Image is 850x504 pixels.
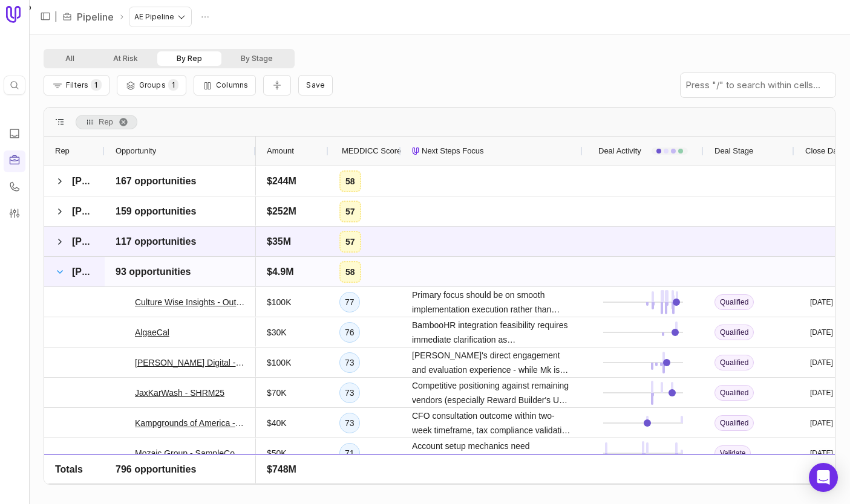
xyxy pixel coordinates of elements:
[306,80,325,89] span: Save
[267,476,287,491] span: $12K
[267,416,287,430] span: $40K
[116,204,196,219] span: 159 opportunities
[267,446,287,460] span: $50K
[72,236,153,247] span: [PERSON_NAME]
[66,80,88,89] span: Filters
[810,418,833,428] time: [DATE]
[267,386,287,400] span: $70K
[72,206,153,216] span: [PERSON_NAME]
[267,204,296,219] span: $252M
[339,473,360,494] div: 71
[44,75,110,95] button: Filter Pipeline
[135,295,245,309] a: Culture Wise Insights - Outbound
[412,439,572,468] span: Account setup mechanics need clarification, including proper multi-user configuration for 7 proje...
[714,294,754,310] span: Qualified
[809,463,838,492] div: Open Intercom Messenger
[267,295,291,309] span: $100K
[412,318,572,347] span: BambooHR integration feasibility requires immediate clarification as [PERSON_NAME] specifically r...
[94,51,157,66] button: At Risk
[135,416,245,430] a: Kampgrounds of America - New Deal - SHRM
[805,144,844,158] span: Close Date
[135,446,245,460] a: Mozaic Group - SampleCon 2025
[157,51,221,66] button: By Rep
[116,144,156,158] span: Opportunity
[681,73,835,97] input: Press "/" to search within cells...
[598,144,641,158] span: Deal Activity
[412,348,572,377] span: [PERSON_NAME]'s direct engagement and evaluation experience - while Mk is coordinating, [PERSON_N...
[339,413,360,433] div: 73
[116,174,196,189] span: 167 opportunities
[339,201,361,222] div: 57
[267,234,291,249] span: $35M
[216,80,248,89] span: Columns
[342,144,401,158] span: MEDDICC Score
[116,265,191,279] span: 93 opportunities
[54,10,57,24] span: |
[339,322,360,343] div: 76
[339,231,361,253] div: 57
[714,445,751,461] span: Validate
[267,325,287,340] span: $30K
[221,51,292,66] button: By Stage
[194,75,256,95] button: Columns
[298,75,333,95] button: Create a new saved view
[810,358,833,367] time: [DATE]
[76,115,137,129] div: Row Groups
[339,137,390,166] div: MEDDICC Score
[135,355,245,370] a: [PERSON_NAME] Digital - Outbound
[810,388,833,398] time: [DATE]
[714,144,753,158] span: Deal Stage
[267,174,296,189] span: $244M
[714,476,751,491] span: Validate
[72,176,153,186] span: [PERSON_NAME]
[339,170,361,192] div: 58
[412,409,572,438] span: CFO consultation outcome within two-week timeframe, tax compliance validation for different rewar...
[263,75,291,96] button: Collapse all rows
[91,79,101,91] span: 1
[810,448,833,458] time: [DATE]
[412,378,572,407] span: Competitive positioning against remaining vendors (especially Reward Builder's UKG integration co...
[339,261,361,283] div: 58
[714,355,754,370] span: Qualified
[139,80,166,89] span: Groups
[339,383,360,403] div: 73
[714,385,754,401] span: Qualified
[422,144,484,158] span: Next Steps Focus
[46,51,94,66] button: All
[339,352,360,373] div: 73
[714,325,754,340] span: Qualified
[36,7,54,25] button: Expand sidebar
[168,79,178,91] span: 1
[116,234,196,249] span: 117 opportunities
[135,386,224,400] a: JaxKarWash - SHRM25
[117,75,186,95] button: Group Pipeline
[267,144,294,158] span: Amount
[135,325,169,340] a: AlgaeCal
[412,137,572,166] div: Next Steps Focus
[339,443,360,464] div: 71
[810,297,833,307] time: [DATE]
[196,8,214,26] button: Actions
[267,355,291,370] span: $100K
[99,115,113,129] span: Rep
[55,144,70,158] span: Rep
[76,115,137,129] span: Rep. Press ENTER to sort. Press DELETE to remove
[810,328,833,337] time: [DATE]
[714,415,754,431] span: Qualified
[412,469,572,498] span: Critical procurement meeting on [DATE], to resolve contract process adaptation. Economic buyer id...
[135,476,211,491] a: Fivetran - Outbound
[77,10,114,24] a: Pipeline
[267,265,293,279] span: $4.9M
[339,292,360,312] div: 77
[72,267,153,277] span: [PERSON_NAME]
[412,288,572,317] span: Primary focus should be on smooth implementation execution rather than further selling. Key areas...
